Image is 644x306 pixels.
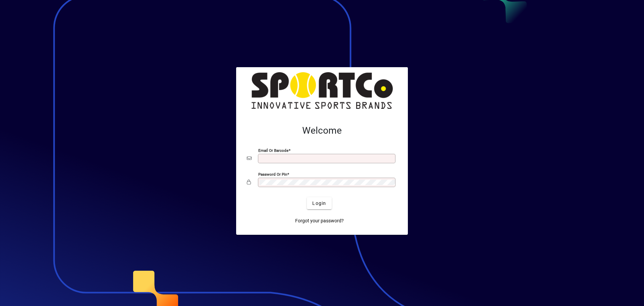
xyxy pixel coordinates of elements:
[295,217,344,224] span: Forgot your password?
[307,197,331,209] button: Login
[258,148,288,153] mat-label: Email or Barcode
[292,215,346,227] a: Forgot your password?
[247,125,397,136] h2: Welcome
[258,172,287,177] mat-label: Password or Pin
[312,200,326,207] span: Login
